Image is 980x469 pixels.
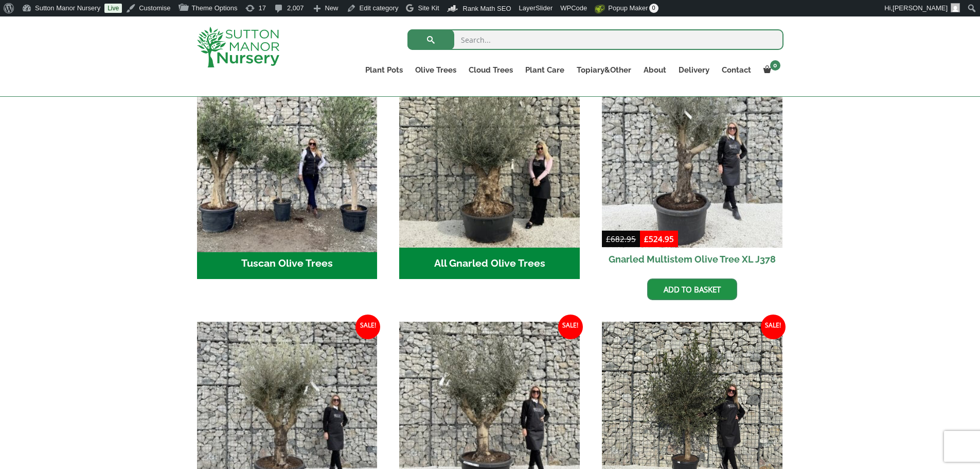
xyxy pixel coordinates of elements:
span: £ [644,234,649,244]
bdi: 682.95 [606,234,636,244]
img: Gnarled Multistem Olive Tree XL J378 [602,67,782,248]
img: All Gnarled Olive Trees [399,67,580,248]
h2: All Gnarled Olive Trees [399,248,580,280]
a: 0 [757,63,783,77]
a: Visit product category All Gnarled Olive Trees [399,67,580,279]
a: Live [104,4,122,13]
a: Plant Care [519,63,571,77]
input: Search... [407,29,783,50]
a: Plant Pots [359,63,409,77]
a: Olive Trees [409,63,462,77]
img: logo [197,27,279,67]
span: £ [606,234,611,244]
a: Cloud Trees [462,63,519,77]
a: About [637,63,672,77]
span: Sale! [558,315,583,339]
span: Rank Math SEO [463,5,511,12]
a: Contact [716,63,757,77]
a: Sale! Gnarled Multistem Olive Tree XL J378 [602,67,782,271]
bdi: 524.95 [644,234,674,244]
a: Add to basket: “Gnarled Multistem Olive Tree XL J378” [647,279,737,300]
h2: Gnarled Multistem Olive Tree XL J378 [602,248,782,271]
span: Sale! [761,315,786,339]
a: Delivery [672,63,716,77]
span: 0 [770,60,780,71]
img: Tuscan Olive Trees [192,62,382,252]
a: Visit product category Tuscan Olive Trees [197,67,378,279]
span: [PERSON_NAME] [893,4,948,12]
a: Topiary&Other [571,63,637,77]
h2: Tuscan Olive Trees [197,248,378,280]
span: 0 [649,4,658,13]
span: Site Kit [418,4,439,12]
span: Sale! [355,315,380,339]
